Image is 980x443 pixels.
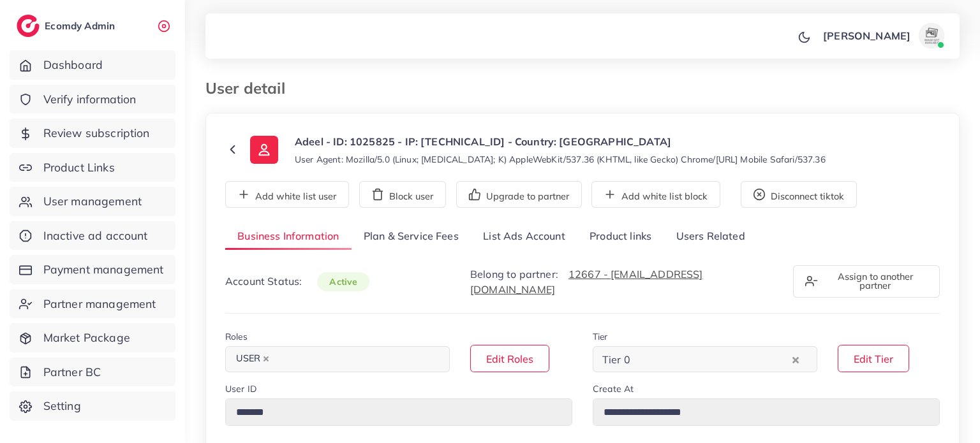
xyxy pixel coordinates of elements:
span: Tier 0 [600,350,633,369]
a: Business Information [225,223,352,251]
a: Partner management [10,289,175,319]
a: List Ads Account [471,223,577,251]
p: Belong to partner: [470,266,778,297]
label: Tier [593,330,608,343]
button: Deselect USER [263,356,269,362]
a: Market Package [10,323,175,352]
a: [PERSON_NAME]avatar [816,23,949,48]
a: Payment management [10,255,175,284]
div: Search for option [225,346,450,372]
button: Assign to another partner [793,265,940,298]
button: Edit Tier [838,345,909,372]
input: Search for option [634,349,789,369]
span: Market Package [43,330,130,346]
a: Product Links [10,153,175,182]
a: Plan & Service Fees [352,223,471,251]
span: Product Links [43,159,115,176]
span: Partner BC [43,364,101,381]
p: Account Status: [225,273,369,289]
a: Setting [10,391,175,421]
label: Roles [225,330,248,343]
label: Create At [593,382,634,395]
p: [PERSON_NAME] [823,28,910,43]
img: avatar [919,23,944,48]
span: Partner management [43,296,156,312]
span: Payment management [43,261,164,278]
h2: Ecomdy Admin [45,20,118,32]
button: Clear Selected [792,352,799,367]
a: Dashboard [10,50,175,80]
p: Adeel - ID: 1025825 - IP: [TECHNICAL_ID] - Country: [GEOGRAPHIC_DATA] [295,134,826,149]
h3: User detail [205,79,295,98]
label: User ID [225,382,256,395]
input: Search for option [276,349,433,369]
button: Add white list block [591,181,720,208]
span: Verify information [43,91,137,108]
a: Verify information [10,85,175,114]
span: User management [43,193,142,210]
span: Dashboard [43,57,103,73]
a: Users Related [664,223,757,251]
small: User Agent: Mozilla/5.0 (Linux; [MEDICAL_DATA]; K) AppleWebKit/537.36 (KHTML, like Gecko) Chrome/... [295,153,826,166]
span: USER [230,350,275,368]
button: Upgrade to partner [456,181,582,208]
a: logoEcomdy Admin [17,15,118,37]
button: Disconnect tiktok [741,181,857,208]
a: Inactive ad account [10,221,175,251]
a: Review subscription [10,119,175,148]
button: Edit Roles [470,345,549,372]
button: Block user [359,181,446,208]
img: logo [17,15,40,37]
a: User management [10,187,175,216]
img: ic-user-info.36bf1079.svg [250,136,278,164]
a: Partner BC [10,358,175,387]
a: 12667 - [EMAIL_ADDRESS][DOMAIN_NAME] [470,268,703,296]
span: Setting [43,398,81,414]
a: Product links [577,223,664,251]
div: Search for option [593,346,817,372]
span: Review subscription [43,125,150,142]
span: active [317,272,369,291]
button: Add white list user [225,181,349,208]
span: Inactive ad account [43,228,148,244]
